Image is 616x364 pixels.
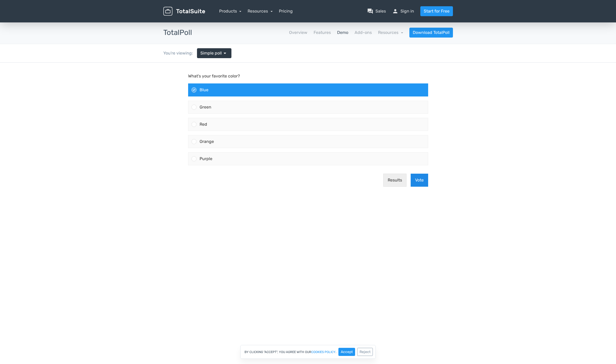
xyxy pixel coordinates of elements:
a: Resources [248,9,273,14]
button: Reject [357,348,373,356]
span: Blue [200,25,208,30]
a: Demo [337,29,348,36]
a: personSign in [392,8,414,14]
span: person [392,8,398,14]
img: TotalSuite for WordPress [163,7,205,16]
p: What's your favorite color? [188,10,428,17]
button: Accept [338,348,355,356]
a: Simple poll arrow_drop_down [197,48,231,58]
a: Features [314,29,331,36]
a: Start for Free [420,6,453,16]
div: By clicking "Accept", you agree with our . [240,345,376,359]
a: Resources [378,30,403,35]
a: Pricing [279,8,293,14]
span: Green [200,42,211,47]
span: Red [200,59,207,64]
a: Download TotalPoll [409,28,453,38]
a: Products [219,9,242,14]
button: Vote [411,111,428,124]
span: Purple [200,94,212,99]
a: Add-ons [355,29,372,36]
button: Results [383,111,406,124]
div: You're viewing: [163,50,197,56]
a: Overview [289,29,307,36]
span: Simple poll [200,50,222,56]
span: Orange [200,76,214,81]
a: question_answerSales [367,8,386,14]
span: question_answer [367,8,373,14]
h3: TotalPoll [163,29,192,37]
a: cookies policy [311,350,336,354]
span: arrow_drop_down [222,50,228,56]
